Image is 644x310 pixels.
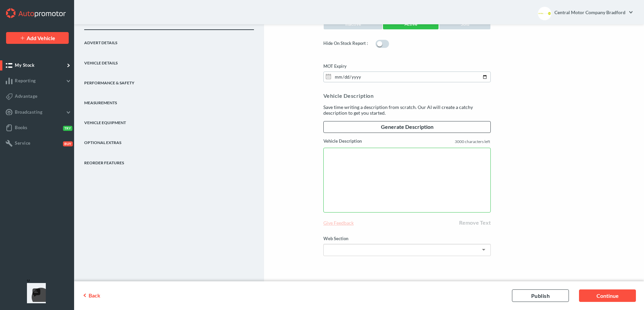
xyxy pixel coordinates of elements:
[84,70,254,90] a: Performance & Safety
[62,141,71,146] button: Buy
[6,32,69,44] a: Add Vehicle
[63,141,73,146] span: Buy
[323,63,491,69] label: MOT Expiry
[84,130,254,150] a: Optional Extras
[15,78,36,83] span: Reporting
[15,125,28,130] span: Books
[27,35,55,41] span: Add Vehicle
[15,62,34,68] span: My Stock
[323,121,491,133] a: Generate Description
[323,40,368,51] label: Hide On Stock Report :
[554,5,634,19] a: Central Motor Company Bradford
[84,90,254,110] a: Measurements
[579,289,636,302] a: Continue
[84,110,254,130] a: Vehicle Equipment
[323,92,491,99] div: Vehicle Description
[323,138,362,144] label: Vehicle Description
[84,150,254,170] a: REORDER FEATURES
[454,138,491,145] label: 3000 characters left
[512,289,569,302] a: Publish
[82,292,115,299] a: Back
[15,140,31,146] span: Service
[84,30,254,50] a: Advert Details
[15,93,38,99] span: Advantage
[63,126,72,131] span: Try
[323,236,491,241] label: Web Section
[62,125,71,131] button: Try
[84,50,254,70] a: Vehicle Details
[15,109,42,115] span: Broadcasting
[323,104,491,116] div: Save time writing a description from scratch. Our AI will create a catchy description to get you ...
[23,280,52,309] iframe: Front Chat
[323,72,491,82] input: dd/mm/yyyy
[89,292,100,298] span: Back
